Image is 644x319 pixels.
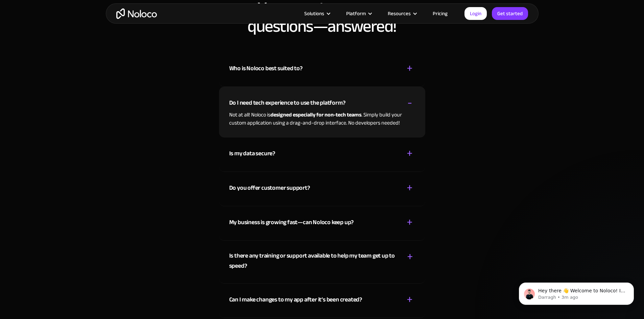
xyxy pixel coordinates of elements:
[229,217,354,228] div: My business is growing fast—can Noloco keep up?
[424,9,456,18] a: Pricing
[270,110,361,120] strong: designed especially for non-tech teams
[338,9,379,18] div: Platform
[229,111,415,127] p: Not at all! Noloco is . Simply build your custom application using a drag-and-drop interface. No ...
[229,63,303,74] div: Who is Noloco best suited to?
[229,183,310,193] div: Do you offer customer support?
[379,9,424,18] div: Resources
[346,9,366,18] div: Platform
[407,294,413,305] div: +
[388,9,411,18] div: Resources
[407,97,412,109] div: -
[407,216,413,228] div: +
[509,268,644,316] iframe: Intercom notifications message
[407,251,413,263] div: +
[229,98,345,108] div: Do I need tech experience to use the platform?
[229,295,362,305] div: Can I make changes to my app after it’s been created?
[464,7,487,20] a: Login
[229,149,275,159] div: Is my data secure?
[296,9,338,18] div: Solutions
[229,251,397,271] div: Is there any training or support available to help my team get up to speed?
[116,8,157,19] a: home
[407,182,413,194] div: +
[304,9,324,18] div: Solutions
[407,148,413,159] div: +
[407,62,413,74] div: +
[492,7,528,20] a: Get started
